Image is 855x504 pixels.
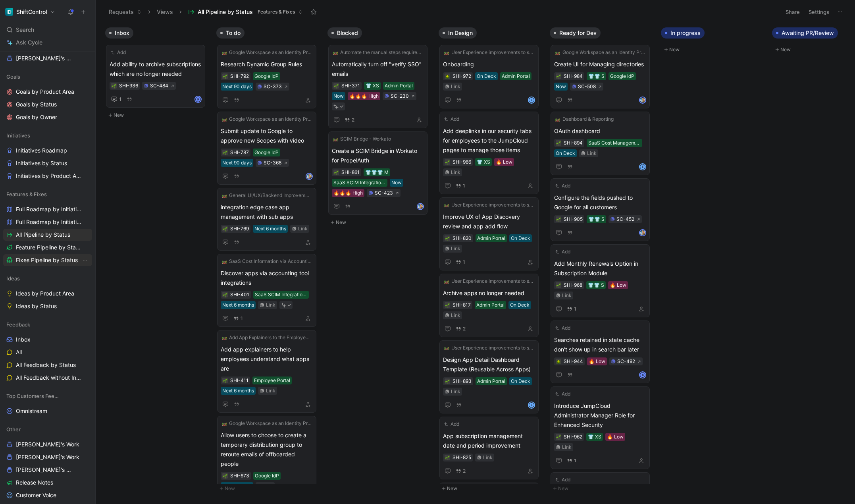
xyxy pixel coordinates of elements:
div: Link [451,311,460,319]
div: SHI-792 [230,72,249,80]
div: 👕 XS [366,82,379,90]
span: integration edge case app management with sub apps [221,203,313,222]
div: Link [298,225,308,233]
span: Inbox [115,29,129,37]
button: 🛤️Google Workspace as an Identity Provider (IdP) Integration [221,48,313,56]
img: 🌱 [556,217,561,222]
img: 🪲 [556,359,561,364]
div: SHI-861 [341,168,360,176]
a: Goals by Status [3,98,92,110]
div: SC-452 [616,215,634,223]
img: 🛤️ [444,50,449,55]
div: SaaS SCIM Integrations [333,179,386,187]
span: Create a SCIM Bridge in Workato for PropelAuth [332,146,424,165]
a: 🛤️User Experience improvements to support Google workspace as an IdPArchive apps no longer needed... [439,274,539,337]
div: Link [587,149,597,157]
div: SC-484 [150,82,168,90]
button: Add [110,48,127,56]
a: 🛤️Google Workspace as an Identity Provider (IdP) IntegrationResearch Dynamic Group RulesGoogle Id... [217,45,316,108]
button: 🌱 [222,150,228,155]
span: Initiatives Roadmap [16,147,67,154]
div: SaaS Cost Management [588,139,641,147]
span: Goals by Status [16,100,57,108]
div: K [640,372,645,378]
button: 1 [454,258,467,266]
div: SHI-944 [564,357,583,365]
button: View actions [81,256,89,264]
a: 🛤️General UI/UX/Backend Improvementsintegration edge case app management with sub appsNext 6 mont... [217,188,316,251]
a: Initiatives by Status [3,157,92,169]
button: 🌱 [222,73,228,79]
img: 🌱 [556,283,561,288]
button: 2 [343,116,356,124]
div: Admin Portal [385,82,413,90]
div: Feedback [3,319,92,330]
div: Admin Portal [502,72,530,80]
img: 🛤️ [333,50,338,55]
div: 👕👕 S [588,72,605,80]
span: 2 [463,326,466,331]
a: 🛤️Google Workspace as an Identity Provider (IdP) IntegrationSubmit update to Google to approve ne... [217,112,316,185]
a: Feature Pipeline by Status [3,241,92,253]
div: Employee Portal [254,377,290,384]
button: 🛤️Automate the manual steps required to finish onboarding a customer after org creation [332,48,424,56]
span: 1 [119,97,121,102]
span: Features & Fixes [6,190,47,198]
div: 👕👕👕 M [365,168,389,176]
div: Features & FixesFull Roadmap by InitiativesFull Roadmap by Initiatives/StatusAll Pipeline by Stat... [3,188,92,266]
span: Ready for Dev [559,29,597,37]
div: SHI-787 [230,149,249,156]
div: 🪲 [445,73,450,79]
img: 🌱 [334,84,339,89]
a: Ask Cycle [3,37,92,48]
button: Add [554,324,572,332]
span: Ideas [6,274,20,282]
span: Goals [6,73,20,81]
span: Discover apps via accounting tool integrations [221,268,313,288]
button: Add [443,115,460,123]
div: E [529,97,534,103]
img: 🌱 [223,151,227,155]
button: 🪲 [556,359,561,364]
button: 🌱 [445,236,450,241]
div: 🔥 Low [610,281,626,289]
span: Feature Pipeline by Status [16,243,81,251]
button: ShiftControlShiftControl [3,6,57,17]
span: User Experience improvements to support Google workspace as an IdP [451,48,534,56]
span: Searches retained in state cache don't show up in search bar later [554,335,646,354]
div: On Deck [477,72,496,80]
button: 🛤️User Experience improvements to support Google workspace as an IdP [443,277,535,285]
div: Google IdP [610,72,634,80]
span: Add app explainers to help employees understand what apps are [221,345,313,373]
img: avatar [306,174,312,179]
span: Initiatives by Product Area [16,172,81,180]
a: All Feedback by Status [3,359,92,371]
span: All Pipeline by Status [16,231,70,239]
div: On Deck [510,301,530,309]
div: InitiativesInitiatives RoadmapInitiatives by StatusInitiatives by Product Area [3,129,92,182]
span: In Design [448,29,473,37]
a: 🛤️Add App Explainers to the Employee PortalAdd app explainers to help employees understand what a... [217,330,316,413]
a: 🛤️Dashboard & ReportingOAuth dashboardSaaS Cost ManagementOn DeckLinkE [551,112,650,175]
div: SHI-894 [564,139,583,147]
img: 🛤️ [222,259,227,264]
span: Automate the manual steps required to finish onboarding a customer after org creation [340,48,423,56]
span: Ideas by Product Area [16,290,74,297]
div: Link [451,245,460,253]
img: 🪲 [445,74,450,79]
button: Add [554,182,572,190]
span: Awaiting PR/Review [782,29,834,37]
button: New [105,110,210,120]
button: 🛤️SaaS Cost Information via Accounting Integrations [221,257,313,265]
img: 🌱 [223,227,227,232]
div: 🔥 Low [496,158,512,166]
a: Fixes Pipeline by StatusView actions [3,254,92,266]
span: User Experience improvements to support Google workspace as an IdP [451,277,534,285]
div: Google IdP [254,149,279,156]
img: 🛤️ [222,193,227,198]
span: Search [16,25,34,35]
button: New [661,45,766,54]
img: 🛤️ [222,335,227,340]
a: Goals by Owner [3,111,92,123]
